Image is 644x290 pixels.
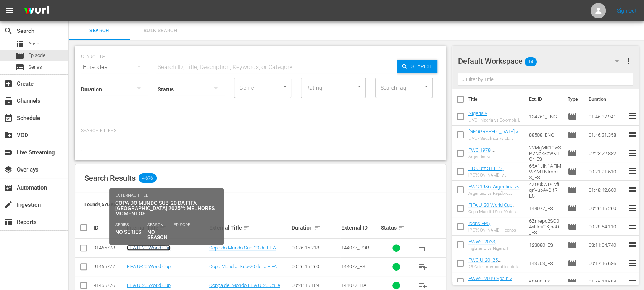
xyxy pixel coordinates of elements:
img: ans4CAIJ8jUAAAAAAAAAAAAAAAAAAAAAAAAgQb4GAAAAAAAAAAAAAAAAAAAAAAAAJMjXAAAAAAAAAAAAAAAAAAAAAAAAgAT5G... [18,2,55,20]
span: reorder [627,277,636,286]
a: [GEOGRAPHIC_DATA] v [GEOGRAPHIC_DATA] | Group E | FIFA U-20 World Cup Chile 2025™ (ES) [468,129,523,152]
span: Episode [567,259,576,268]
div: 25 Goles memorables de la Copa Mundial Sub-20 de la FIFA [468,264,523,269]
span: Episode [567,204,576,213]
div: External ID [341,225,379,231]
a: Sign Out [617,8,637,14]
td: 00:21:21.510 [585,162,627,181]
span: Series [28,63,42,71]
span: Live Streaming [4,148,13,157]
span: 144077_ITA [341,282,366,288]
td: 01:48:42.660 [585,181,627,199]
td: 01:46:37.941 [585,107,627,126]
span: Overlays [4,165,13,174]
span: Episode [28,52,45,59]
span: sort [160,224,166,231]
td: 02:23:22.882 [585,144,627,162]
th: Duration [584,89,629,110]
span: playlist_add [418,262,428,271]
td: 134761_ENG [526,107,565,126]
th: Type [563,89,584,110]
a: Copa do Mundo Sub-20 da FIFA [GEOGRAPHIC_DATA] 2025™: Melhores Momentos [209,245,279,262]
button: Search [397,60,437,73]
span: Channels [4,96,13,105]
span: Create [4,79,13,88]
span: reorder [627,130,636,139]
span: reorder [627,167,636,176]
span: Episode [15,51,24,60]
a: FWC U-20, 25 Memorable Goals (ES) [468,257,517,269]
td: 03:11:04.740 [585,236,627,254]
div: LIVE - Sudáfrica vs EE. [GEOGRAPHIC_DATA]. | Grupo E | Copa Mundial Sub-20 de la FIFA Chile 2025™ [468,136,523,141]
a: FWWC 2023, [GEOGRAPHIC_DATA] v [GEOGRAPHIC_DATA] (ES) [468,239,518,262]
span: Bulk Search [134,26,186,35]
td: 2VMgMK10wSPVNbkSbwKuOr_ES [526,144,565,162]
span: Series [15,63,24,72]
button: Open [423,83,430,90]
div: Duration [292,223,339,232]
div: 00:26:15.169 [292,282,339,288]
div: Internal Title [127,223,207,232]
button: Open [356,83,363,90]
span: Ingestion [4,200,13,209]
td: 143703_ES [526,254,565,272]
div: 91465777 [94,264,124,269]
span: Asset [15,39,24,49]
a: FIFA U-20 World Cup [GEOGRAPHIC_DATA] 2025™: MD1+MD2+MD3 Highlights (PT) [127,245,196,262]
td: 00:28:54.110 [585,217,627,236]
td: 144077_ES [526,199,565,217]
span: reorder [627,258,636,267]
span: sort [398,224,405,231]
span: reorder [627,203,636,212]
span: 4,676 [139,173,157,183]
div: 00:26:15.260 [292,264,339,269]
a: Copa Mundial Sub-20 de la FIFA [GEOGRAPHIC_DATA] 2025™: Resúmenes [209,264,280,281]
span: Search [73,26,125,35]
a: Nigeria v [GEOGRAPHIC_DATA] | Group F | FIFA U-20 World Cup Chile 2025™ (ES) [468,110,523,133]
td: 01:46:31.358 [585,126,627,144]
div: [PERSON_NAME] | Íconos [468,228,523,233]
a: FWC 1986, Argentina vs Germany FR, Final - FMR (ES) [468,184,523,201]
span: Search [408,60,437,73]
th: Title [468,89,525,110]
span: more_vert [624,57,633,66]
button: playlist_add [414,258,432,276]
div: Status [381,223,412,232]
td: 65A1JlN1AFIMWAMTNfmbzX_ES [526,162,565,181]
button: playlist_add [414,239,432,257]
div: Argentina vs [GEOGRAPHIC_DATA] | Final | Copa Mundial de la FIFA Argentina 1978™ | Partido completo [468,154,523,159]
a: FWC 1978, [GEOGRAPHIC_DATA] v [GEOGRAPHIC_DATA], Final - FMR (ES) [468,147,518,170]
div: ID [94,225,124,231]
span: 14 [525,54,537,70]
div: [PERSON_NAME] y [PERSON_NAME] | HD Cutz [468,173,523,178]
td: 123080_ES [526,236,565,254]
div: Copa Mundial Sub-20 de la FIFA [GEOGRAPHIC_DATA] 2025™: Resúmenes [468,209,523,214]
th: Ext. ID [525,89,563,110]
td: 4ZO0kWDCvfiqnVubAyGjfR_ES [526,181,565,199]
td: 00:26:15.260 [585,199,627,217]
span: reorder [627,148,636,157]
span: Episode [567,222,576,231]
a: HD Cutz S1 EP3, [PERSON_NAME] and [PERSON_NAME] (ES) [468,165,515,183]
div: Default Workspace [458,50,626,72]
button: Open [281,83,289,90]
td: 00:17:16.686 [585,254,627,272]
span: Episode [567,185,576,194]
div: External Title [209,223,289,232]
span: VOD [4,131,13,140]
span: Episode [567,149,576,158]
div: 91465776 [94,282,124,288]
span: Automation [4,183,13,192]
span: Search Results [84,173,136,183]
a: Icons EP5, [PERSON_NAME] (ES) [468,220,515,232]
button: more_vert [624,52,633,70]
span: sort [243,224,250,231]
a: FIFA U-20 World Cup [GEOGRAPHIC_DATA] 2025™: MD1+MD2+MD3 Highlights (ES) [468,202,521,225]
span: reorder [627,112,636,121]
td: 88508_ENG [526,126,565,144]
div: Episodes [81,57,148,78]
span: Found 4,676 episodes sorted by: relevance [84,201,174,207]
div: LIVE - Nigeria vs Colombia | Grupo F | Copa Mundial Sub-20 de la FIFA [GEOGRAPHIC_DATA] 2025™ [468,118,523,123]
span: Episode [567,130,576,139]
span: 144077_POR [341,245,369,251]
